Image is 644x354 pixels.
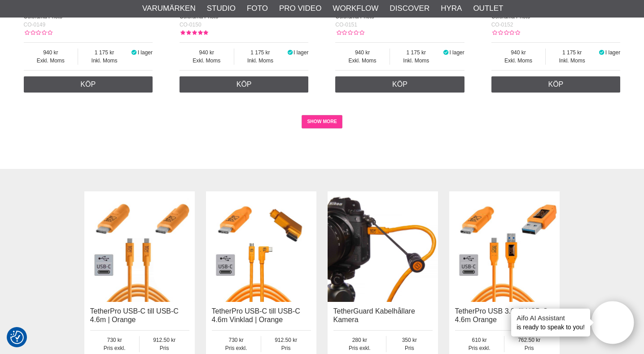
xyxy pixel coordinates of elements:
[455,336,504,344] span: 610
[90,307,179,323] a: TetherPro USB-C till USB-C 4.6m | Orange
[24,76,153,93] a: Köp
[390,57,442,65] span: Inkl. Moms
[335,13,374,20] span: Colorama Photo
[24,13,63,20] span: Colorama Photo
[605,49,620,56] span: I lager
[180,29,208,37] div: Kundbetyg: 5.00
[386,344,432,352] span: Pris
[84,191,195,302] img: TetherPro USB-C till USB-C 4.6m | Orange
[546,57,598,65] span: Inkl. Moms
[335,76,464,93] a: Köp
[333,336,386,344] span: 280
[294,49,308,56] span: I lager
[333,3,378,14] a: Workflow
[24,29,53,37] div: Kundbetyg: 0
[335,22,357,28] span: CO-0151
[90,344,139,352] span: Pris exkl.
[180,76,309,93] a: Köp
[390,3,429,14] a: Discover
[10,331,24,344] img: Revisit consent button
[24,22,46,28] span: CO-0149
[180,13,219,20] span: Colorama Photo
[261,344,311,352] span: Pris
[90,336,139,344] span: 730
[212,307,300,323] a: TetherPro USB-C till USB-C 4.6m Vinklad | Orange
[302,115,342,128] a: SHOW MORE
[78,57,131,65] span: Inkl. Moms
[517,313,585,323] h4: Aifo AI Assistant
[442,49,450,56] i: I lager
[24,57,78,65] span: Exkl. Moms
[390,49,442,57] span: 1 175
[546,49,598,57] span: 1 175
[206,191,316,302] img: TetherPro USB-C till USB-C 4.6m Vinklad | Orange
[491,57,546,65] span: Exkl. Moms
[24,49,78,57] span: 940
[455,307,548,323] a: TetherPro USB 3.0 till USB-C 4.6m Orange
[473,3,503,14] a: Outlet
[140,336,189,344] span: 912.50
[140,344,189,352] span: Pris
[10,329,24,345] button: Samtyckesinställningar
[455,344,504,352] span: Pris exkl.
[234,57,287,65] span: Inkl. Moms
[212,336,261,344] span: 730
[491,76,621,93] a: Köp
[504,336,554,344] span: 762.50
[328,191,438,302] img: TetherGuard Kabelhållare Kamera
[207,3,236,14] a: Studio
[212,344,261,352] span: Pris exkl.
[234,49,287,57] span: 1 175
[261,336,311,344] span: 912.50
[279,3,321,14] a: Pro Video
[491,13,530,20] span: Colorama Photo
[142,3,196,14] a: Varumärken
[335,49,390,57] span: 940
[491,49,546,57] span: 940
[491,22,513,28] span: CO-0152
[441,3,462,14] a: Hyra
[449,191,560,302] img: TetherPro USB 3.0 till USB-C 4.6m Orange
[504,344,554,352] span: Pris
[335,29,364,37] div: Kundbetyg: 0
[78,49,131,57] span: 1 175
[180,57,234,65] span: Exkl. Moms
[335,57,390,65] span: Exkl. Moms
[333,344,386,352] span: Pris exkl.
[511,309,590,336] div: is ready to speak to you!
[131,49,138,56] i: I lager
[180,22,202,28] span: CO-0150
[598,49,605,56] i: I lager
[180,49,234,57] span: 940
[333,307,415,323] a: TetherGuard Kabelhållare Kamera
[138,49,153,56] span: I lager
[491,29,520,37] div: Kundbetyg: 0
[247,3,268,14] a: Foto
[286,49,294,56] i: I lager
[386,336,432,344] span: 350
[449,49,464,56] span: I lager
